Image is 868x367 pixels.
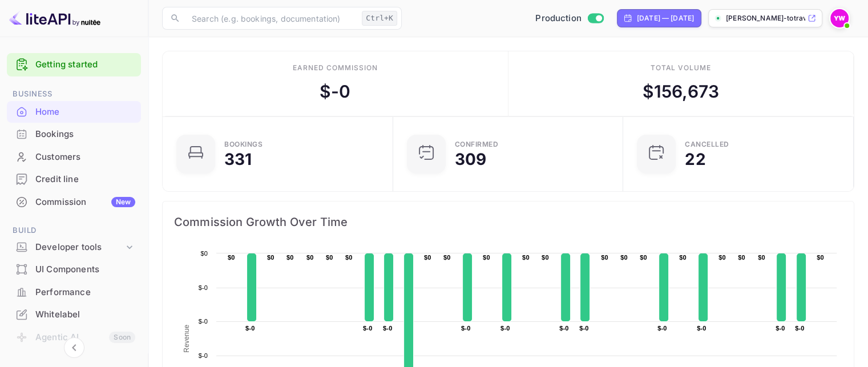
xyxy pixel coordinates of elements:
text: $-0 [363,325,372,332]
div: Credit line [35,173,135,186]
div: CANCELLED [685,141,729,148]
text: $0 [306,254,314,261]
div: Bookings [35,128,135,141]
div: New [111,197,135,207]
a: Whitelabel [7,304,141,325]
text: $0 [522,254,530,261]
text: $0 [424,254,431,261]
div: Confirmed [455,141,499,148]
img: LiteAPI logo [9,9,100,27]
text: $0 [817,254,824,261]
a: Performance [7,281,141,303]
button: Collapse navigation [64,337,84,358]
div: Developer tools [35,241,124,254]
div: Whitelabel [35,308,135,321]
div: 309 [455,151,486,167]
text: $-0 [500,325,510,332]
text: $0 [758,254,765,261]
div: Developer tools [7,237,141,257]
text: $-0 [245,325,255,332]
text: $0 [326,254,333,261]
text: $0 [267,254,274,261]
div: Bookings [7,123,141,146]
div: CommissionNew [7,191,141,213]
div: Customers [35,151,135,164]
text: $-0 [461,325,470,332]
div: $ 156,673 [643,79,719,104]
div: 331 [224,151,252,167]
text: $0 [228,254,235,261]
text: $0 [679,254,687,261]
a: UI Components [7,259,141,280]
a: Getting started [35,58,135,71]
text: $0 [200,250,208,257]
div: Commission [35,196,135,209]
div: Home [7,101,141,123]
div: Ctrl+K [362,11,397,26]
div: Bookings [224,141,263,148]
text: $-0 [795,325,804,332]
text: $0 [345,254,353,261]
div: Performance [35,286,135,299]
div: UI Components [35,263,135,276]
text: $-0 [199,284,208,291]
text: $0 [620,254,628,261]
span: Production [535,12,582,25]
span: Business [7,88,141,100]
text: $-0 [199,352,208,359]
div: Total volume [650,63,711,73]
div: Performance [7,281,141,304]
text: $-0 [383,325,392,332]
text: $-0 [559,325,568,332]
text: $0 [640,254,647,261]
text: $0 [483,254,490,261]
text: $0 [286,254,294,261]
text: $-0 [657,325,667,332]
div: Customers [7,146,141,168]
div: [DATE] — [DATE] [637,13,694,23]
a: Customers [7,146,141,167]
div: Getting started [7,53,141,76]
text: $0 [601,254,608,261]
div: Earned commission [293,63,377,73]
text: $-0 [199,318,208,325]
div: $ -0 [320,79,350,104]
text: $-0 [776,325,785,332]
text: $-0 [697,325,706,332]
div: 22 [685,151,705,167]
div: Home [35,106,135,119]
input: Search (e.g. bookings, documentation) [185,7,357,30]
span: Build [7,224,141,237]
div: Credit line [7,168,141,191]
text: $0 [443,254,451,261]
div: Switch to Sandbox mode [531,12,608,25]
a: Home [7,101,141,122]
text: $0 [738,254,745,261]
text: $0 [718,254,726,261]
span: Commission Growth Over Time [174,213,842,231]
div: UI Components [7,259,141,281]
div: Whitelabel [7,304,141,326]
img: Yahav Winkler [830,9,849,27]
text: $0 [542,254,549,261]
p: [PERSON_NAME]-totravel... [726,13,805,23]
a: CommissionNew [7,191,141,212]
text: Revenue [183,324,191,352]
text: $-0 [579,325,588,332]
a: Credit line [7,168,141,189]
a: Bookings [7,123,141,144]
